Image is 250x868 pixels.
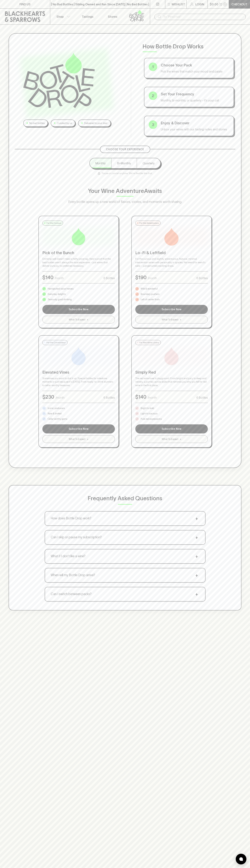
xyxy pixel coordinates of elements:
[180,318,181,321] span: +
[48,298,72,301] p: Seriously good drinking
[135,435,208,443] button: What To Expect+
[163,228,180,246] img: Lo-Fi & Leftfield
[23,53,95,108] img: Bottle Drop
[135,305,208,314] button: Subscribe Now
[195,2,204,6] p: Login
[194,535,199,540] span: +
[194,573,199,578] span: +
[163,14,243,20] input: Try "Pinot noir"
[87,437,88,441] span: +
[172,2,185,6] p: Wishlist
[51,573,95,578] p: When will my Bottle Drop arrive?
[111,158,137,168] button: Bi-Monthly
[42,316,115,323] button: What To Expect+
[139,221,159,225] p: For the Adventurous
[161,120,229,126] p: Enjoy & Discover
[46,341,66,344] p: For the Connoisseur
[45,587,205,601] button: Can I switch between packs?+
[161,127,229,131] p: Unbox your wines with our tasting notes and stories
[194,592,199,597] span: +
[48,417,67,421] p: Cellar worthy gems
[141,417,162,421] p: Pure red expressions
[51,516,91,521] p: How does Bottle Drop work?
[69,318,85,321] span: What To Expect
[19,2,31,6] p: FIND US
[148,395,157,400] p: /month
[106,148,144,151] p: Choose Your Experience
[194,554,199,559] span: +
[210,2,218,6] p: $0.00
[224,3,226,5] p: 0
[48,292,66,296] p: Everyday delights
[149,63,157,71] div: 1
[103,276,115,280] p: 6 Bottles
[70,228,88,246] img: Pick of the Bunch
[54,199,197,204] p: Every bottle opens up a new world of flavors, stories, and moments worth sharing.
[135,393,146,401] p: $ 140
[42,377,115,387] p: Sometimes you want to dial it up. Special bottles for milestone moments or just because it's [DAT...
[45,530,205,544] button: Can I skip or pause my subscription?+
[149,91,157,100] div: 2
[51,554,85,559] p: What if I don't like a wine?
[48,287,73,291] p: Handpicked value heroes
[103,395,115,400] p: 6 Bottles
[75,9,100,24] a: Tastings
[161,98,229,103] p: Monthly, bi-monthly, or quarterly - it's your call
[149,120,157,129] div: 3
[135,257,208,268] p: For the curious and slightly adventurous. Natural, minimal intervention wines with personality in...
[148,276,157,280] p: /month
[57,121,72,125] p: Curated by us
[88,494,162,503] p: Frequently Asked Questions
[48,406,65,410] p: Iconic producers
[51,535,102,540] p: Can I skip or pause my subscription?
[42,274,53,281] p: $ 140
[98,171,153,175] p: Pause or cancel anytime. We're flexible like that.
[42,305,115,314] button: Subscribe Now
[84,121,108,125] p: Delivered to your door
[48,412,61,415] p: Rare & limited
[70,347,88,365] img: Elevated Vines
[161,63,229,68] p: Choose Your Pack
[82,14,93,19] p: Tastings
[135,369,208,375] p: Simply Red
[143,42,236,51] p: How Bottle Drop Works
[108,14,117,19] p: Stores
[162,437,178,441] span: What To Expect
[135,316,208,323] button: What To Expect+
[42,369,115,375] p: Elevated Vines
[163,347,180,365] img: Simply Red
[141,287,158,291] p: Wild & wonderful
[135,250,208,256] p: Lo-Fi & Leftfield
[29,121,45,125] p: No bad bottles
[90,158,111,168] button: Monthly
[55,276,64,280] p: /month
[45,568,205,582] button: When will my Bottle Drop arrive?+
[139,341,159,344] p: For Red Wine Lovers
[45,549,205,563] button: What if I don't like a wine?+
[239,857,243,861] img: bubble-icon
[42,250,115,256] p: Pick of the Bunch
[231,2,247,6] p: Checkout
[135,377,208,387] p: The red wine lover's playground. From bright and juicy to deep and velvety, a journey across styl...
[180,437,181,441] span: +
[144,188,162,194] span: Awaits
[42,435,115,443] button: What To Expect+
[135,274,147,281] p: $ 190
[137,158,160,168] button: Quarterly
[56,395,65,400] p: /month
[42,424,115,433] button: Subscribe Now
[56,14,64,19] p: Shop
[100,9,125,24] a: Stores
[87,318,88,321] span: +
[69,437,85,441] span: What To Expect
[88,187,162,195] p: Your Wine Adventure
[161,69,229,74] p: Pick the wines that match your mood and palate
[42,257,115,268] p: Drinking well doesn't need a hefty price tag. Here's proof that the best bottles aren't always th...
[194,516,199,521] span: +
[46,221,61,225] p: For the Curious
[42,393,54,401] p: $ 230
[45,512,205,525] button: How does Bottle Drop work?+
[196,276,208,280] p: 6 Bottles
[135,424,208,433] button: Subscribe Now
[161,91,229,97] p: Set Your Frequency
